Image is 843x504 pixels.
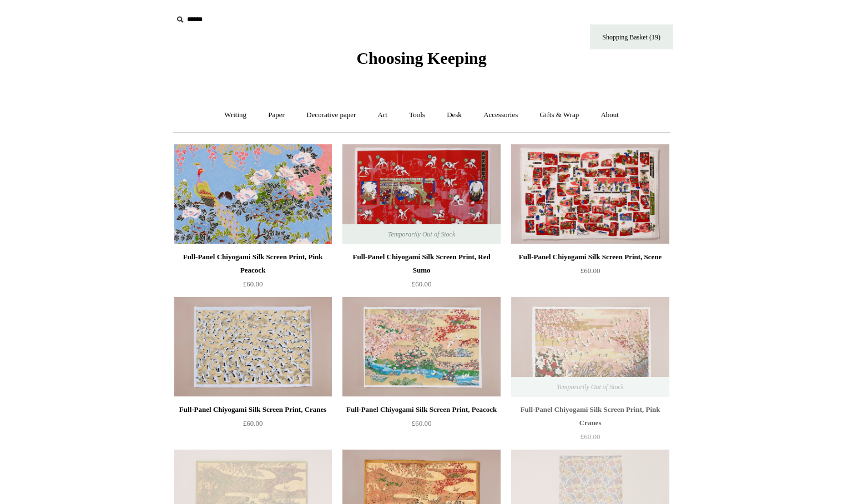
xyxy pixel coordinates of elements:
[174,297,332,397] a: Full-Panel Chiyogami Silk Screen Print, Cranes Full-Panel Chiyogami Silk Screen Print, Cranes
[296,100,366,130] a: Decorative paper
[511,297,669,397] img: Full-Panel Chiyogami Silk Screen Print, Pink Cranes
[342,250,500,296] a: Full-Panel Chiyogami Silk Screen Print, Red Sumo £60.00
[174,297,332,397] img: Full-Panel Chiyogami Silk Screen Print, Cranes
[412,419,432,427] span: £60.00
[511,144,669,244] img: Full-Panel Chiyogami Silk Screen Print, Scene
[546,377,635,397] span: Temporarily Out of Stock
[529,100,589,130] a: Gifts & Wrap
[511,144,669,244] a: Full-Panel Chiyogami Silk Screen Print, Scene Full-Panel Chiyogami Silk Screen Print, Scene
[177,403,329,416] div: Full-Panel Chiyogami Silk Screen Print, Cranes
[368,100,397,130] a: Art
[580,266,600,275] span: £60.00
[345,403,497,416] div: Full-Panel Chiyogami Silk Screen Print, Peacock
[412,280,432,288] span: £60.00
[214,100,256,130] a: Writing
[511,297,669,397] a: Full-Panel Chiyogami Silk Screen Print, Pink Cranes Full-Panel Chiyogami Silk Screen Print, Pink ...
[356,49,486,67] span: Choosing Keeping
[174,144,332,244] img: Full-Panel Chiyogami Silk Screen Print, Pink Peacock
[174,250,332,296] a: Full-Panel Chiyogami Silk Screen Print, Pink Peacock £60.00
[590,100,629,130] a: About
[243,280,263,288] span: £60.00
[514,403,666,430] div: Full-Panel Chiyogami Silk Screen Print, Pink Cranes
[258,100,295,130] a: Paper
[177,250,329,277] div: Full-Panel Chiyogami Silk Screen Print, Pink Peacock
[399,100,435,130] a: Tools
[437,100,472,130] a: Desk
[342,144,500,244] img: Full-Panel Chiyogami Silk Screen Print, Red Sumo
[342,403,500,448] a: Full-Panel Chiyogami Silk Screen Print, Peacock £60.00
[342,297,500,397] a: Full-Panel Chiyogami Silk Screen Print, Peacock Full-Panel Chiyogami Silk Screen Print, Peacock
[377,224,466,244] span: Temporarily Out of Stock
[514,250,666,264] div: Full-Panel Chiyogami Silk Screen Print, Scene
[473,100,528,130] a: Accessories
[174,144,332,244] a: Full-Panel Chiyogami Silk Screen Print, Pink Peacock Full-Panel Chiyogami Silk Screen Print, Pink...
[580,432,600,441] span: £60.00
[243,419,263,427] span: £60.00
[345,250,497,277] div: Full-Panel Chiyogami Silk Screen Print, Red Sumo
[511,403,669,448] a: Full-Panel Chiyogami Silk Screen Print, Pink Cranes £60.00
[342,297,500,397] img: Full-Panel Chiyogami Silk Screen Print, Peacock
[356,58,486,65] a: Choosing Keeping
[342,144,500,244] a: Full-Panel Chiyogami Silk Screen Print, Red Sumo Full-Panel Chiyogami Silk Screen Print, Red Sumo...
[511,250,669,296] a: Full-Panel Chiyogami Silk Screen Print, Scene £60.00
[590,24,673,49] a: Shopping Basket (19)
[174,403,332,448] a: Full-Panel Chiyogami Silk Screen Print, Cranes £60.00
